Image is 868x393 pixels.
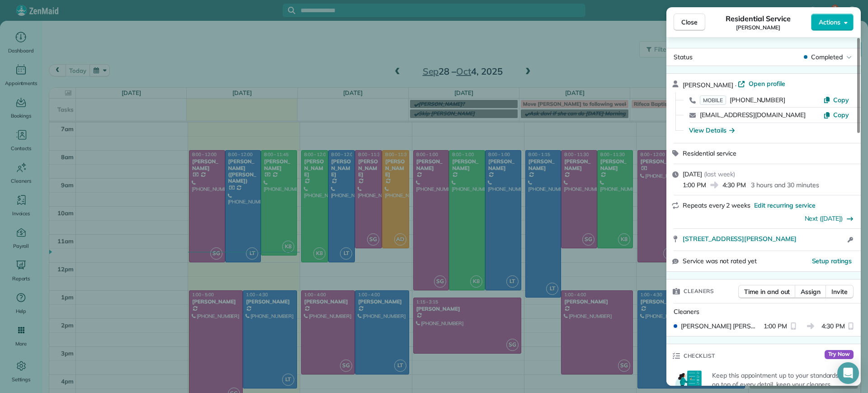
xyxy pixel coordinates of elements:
a: Open profile [738,79,785,88]
span: Open profile [749,79,785,88]
span: · [733,81,738,89]
span: ( last week ) [704,170,736,178]
span: Cleaners [684,287,714,296]
span: [PERSON_NAME] [683,81,733,89]
span: Try Now [825,350,854,359]
a: MOBILE[PHONE_NUMBER] [700,95,785,104]
button: Setup ratings [812,256,852,265]
button: Copy [823,95,849,104]
span: Repeats every 2 weeks [683,201,750,209]
span: [PHONE_NUMBER] [730,96,785,104]
span: 1:00 PM [683,180,706,189]
span: Completed [811,52,843,62]
a: [STREET_ADDRESS][PERSON_NAME] [683,234,845,243]
span: Checklist [684,351,715,360]
button: Invite [826,285,854,298]
button: Assign [795,285,826,298]
span: Invite [831,287,848,296]
button: Copy [823,110,849,119]
span: [DATE] [683,170,702,178]
span: Copy [833,111,849,119]
span: 4:30 PM [722,180,746,189]
span: [PERSON_NAME] [736,24,780,31]
span: Cleaners [674,308,699,316]
button: Close [674,14,705,31]
span: Status [674,53,693,61]
button: Time in and out [738,285,796,298]
p: 3 hours and 30 minutes [751,180,819,189]
span: 4:30 PM [821,322,845,331]
button: Open access information [845,234,855,245]
span: Time in and out [744,287,790,296]
span: Assign [801,287,821,296]
span: Setup ratings [812,257,852,265]
span: [PERSON_NAME] [PERSON_NAME] [681,322,760,331]
span: 1:00 PM [764,322,787,331]
div: Open Intercom Messenger [837,362,859,384]
span: Copy [833,96,849,104]
span: [STREET_ADDRESS][PERSON_NAME] [683,234,797,243]
a: [EMAIL_ADDRESS][DOMAIN_NAME] [700,111,806,119]
span: Edit recurring service [754,201,816,210]
span: Service was not rated yet [683,256,757,266]
a: Next ([DATE]) [805,214,843,223]
span: Close [681,18,698,27]
span: Actions [819,18,840,27]
span: Residential service [683,149,736,157]
span: MOBILE [700,95,726,105]
button: Next ([DATE]) [805,214,854,223]
button: View Details [689,126,735,135]
span: Residential Service [726,13,790,24]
